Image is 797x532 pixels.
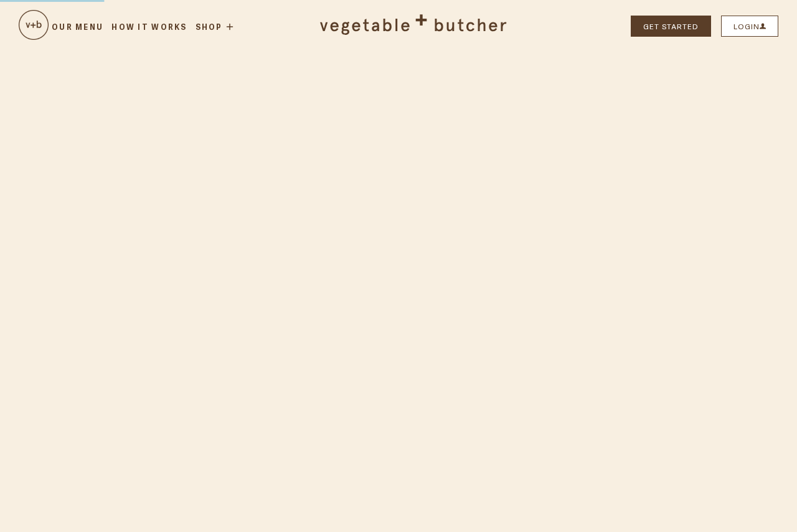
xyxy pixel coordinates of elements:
a: How it Works [110,21,189,32]
a: Shop [194,22,237,31]
button: LOGIN [721,16,778,37]
a: GET STARTED [631,16,711,37]
a: Our Menu [50,21,105,32]
img: cart [19,10,49,40]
